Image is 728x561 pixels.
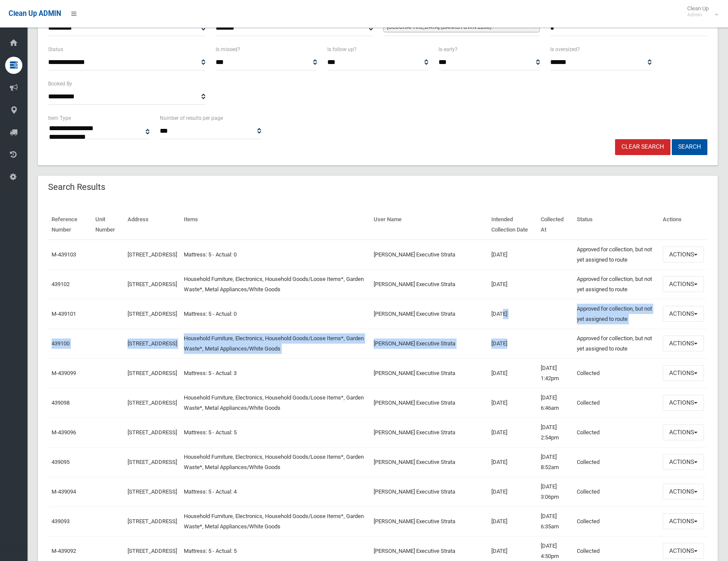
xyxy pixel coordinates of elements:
td: Collected [573,358,659,388]
td: Collected [573,447,659,477]
td: [PERSON_NAME] Executive Strata [370,388,488,418]
td: Approved for collection, but not yet assigned to route [573,269,659,299]
td: Collected [573,418,659,447]
td: Household Furniture, Electronics, Household Goods/Loose Items*, Garden Waste*, Metal Appliances/W... [180,447,370,477]
a: [STREET_ADDRESS] [128,311,177,317]
td: [PERSON_NAME] Executive Strata [370,477,488,506]
label: Is oversized? [550,45,580,54]
td: [DATE] [488,358,537,388]
td: [DATE] 3:06pm [537,477,573,506]
button: Actions [663,395,704,411]
td: Household Furniture, Electronics, Household Goods/Loose Items*, Garden Waste*, Metal Appliances/W... [180,329,370,358]
td: Mattress: 5 - Actual: 0 [180,299,370,329]
td: [PERSON_NAME] Executive Strata [370,506,488,536]
label: Is follow up? [327,45,356,54]
td: [DATE] 6:46am [537,388,573,418]
td: Household Furniture, Electronics, Household Goods/Loose Items*, Garden Waste*, Metal Appliances/W... [180,506,370,536]
td: [DATE] [488,299,537,329]
td: Household Furniture, Electronics, Household Goods/Loose Items*, Garden Waste*, Metal Appliances/W... [180,388,370,418]
td: Approved for collection, but not yet assigned to route [573,329,659,358]
td: [DATE] [488,329,537,358]
td: Mattress: 5 - Actual: 5 [180,418,370,447]
label: Is early? [439,45,457,54]
td: [PERSON_NAME] Executive Strata [370,358,488,388]
label: Item Type [48,113,71,123]
a: M-439099 [52,370,76,376]
th: Collected At [537,210,573,240]
td: [PERSON_NAME] Executive Strata [370,299,488,329]
td: Approved for collection, but not yet assigned to route [573,299,659,329]
td: Collected [573,388,659,418]
th: Intended Collection Date [488,210,537,240]
a: M-439103 [52,251,76,258]
label: Booked By [48,79,72,88]
td: [DATE] [488,447,537,477]
a: [STREET_ADDRESS] [128,548,177,554]
label: Is missed? [216,45,240,54]
a: Clear Search [615,139,670,155]
td: Collected [573,506,659,536]
a: [STREET_ADDRESS] [128,518,177,524]
span: Clean Up [683,5,717,18]
label: Status [48,45,63,54]
th: Unit Number [92,210,125,240]
a: [STREET_ADDRESS] [128,399,177,406]
button: Actions [663,335,704,351]
a: [STREET_ADDRESS] [128,370,177,376]
td: Household Furniture, Electronics, Household Goods/Loose Items*, Garden Waste*, Metal Appliances/W... [180,269,370,299]
button: Actions [663,484,704,500]
td: [DATE] [488,418,537,447]
td: [DATE] [488,388,537,418]
td: Mattress: 5 - Actual: 3 [180,358,370,388]
th: Status [573,210,659,240]
a: 439093 [52,518,70,524]
th: Actions [659,210,707,240]
td: Mattress: 5 - Actual: 4 [180,477,370,506]
a: [STREET_ADDRESS] [128,488,177,495]
a: [STREET_ADDRESS] [128,251,177,258]
button: Actions [663,513,704,529]
a: [STREET_ADDRESS] [128,459,177,465]
td: [DATE] 8:52am [537,447,573,477]
a: [STREET_ADDRESS] [128,281,177,287]
button: Actions [663,247,704,262]
button: Actions [663,306,704,322]
td: [PERSON_NAME] Executive Strata [370,269,488,299]
header: Search Results [38,179,116,195]
a: [STREET_ADDRESS] [128,429,177,436]
td: [PERSON_NAME] Executive Strata [370,447,488,477]
td: [DATE] [488,477,537,506]
a: [STREET_ADDRESS] [128,340,177,347]
td: Approved for collection, but not yet assigned to route [573,240,659,270]
button: Search [672,139,707,155]
a: 439095 [52,459,70,465]
button: Actions [663,424,704,440]
button: Actions [663,543,704,559]
th: Items [180,210,370,240]
td: [PERSON_NAME] Executive Strata [370,240,488,270]
button: Actions [663,365,704,381]
button: Actions [663,276,704,292]
a: 439102 [52,281,70,287]
td: [DATE] 2:54pm [537,418,573,447]
td: [DATE] [488,506,537,536]
a: M-439096 [52,429,76,436]
th: User Name [370,210,488,240]
td: [DATE] [488,269,537,299]
span: Clean Up ADMIN [9,9,61,18]
a: M-439101 [52,311,76,317]
td: [PERSON_NAME] Executive Strata [370,418,488,447]
a: M-439092 [52,548,76,554]
small: Admin [687,12,709,18]
a: M-439094 [52,488,76,495]
th: Reference Number [48,210,92,240]
label: Number of results per page [160,113,223,123]
button: Actions [663,454,704,470]
td: [DATE] 6:35am [537,506,573,536]
td: Collected [573,477,659,506]
td: [PERSON_NAME] Executive Strata [370,329,488,358]
td: Mattress: 5 - Actual: 0 [180,240,370,270]
td: [DATE] 1:42pm [537,358,573,388]
td: [DATE] [488,240,537,270]
a: 439098 [52,399,70,406]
